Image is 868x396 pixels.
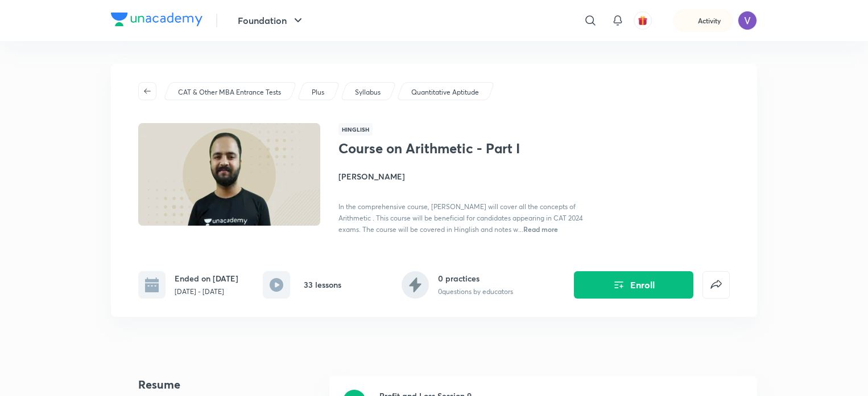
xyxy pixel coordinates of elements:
[304,279,341,291] h6: 33 lessons
[353,87,383,97] a: Syllabus
[438,272,513,284] h6: 0 practices
[338,170,593,182] h4: [PERSON_NAME]
[738,11,757,30] img: Vatsal Kanodia
[638,15,648,26] img: avatar
[338,123,373,136] span: Hinglish
[355,87,381,97] p: Syllabus
[175,287,238,297] p: [DATE] - [DATE]
[411,87,479,97] p: Quantitative Aptitude
[574,271,693,299] button: Enroll
[410,87,481,97] a: Quantitative Aptitude
[338,140,524,157] h1: Course on Arithmetic - Part I
[312,87,324,97] p: Plus
[523,224,558,234] span: Read more
[634,11,652,30] button: avatar
[138,376,320,393] h4: Resume
[310,87,326,97] a: Plus
[111,13,202,26] img: Company Logo
[684,14,695,27] img: activity
[438,287,513,297] p: 0 questions by educators
[231,9,312,32] button: Foundation
[338,202,583,234] span: In the comprehensive course, [PERSON_NAME] will cover all the concepts of Arithmetic . This cours...
[175,272,238,284] h6: Ended on [DATE]
[702,271,730,299] button: false
[111,13,202,29] a: Company Logo
[178,87,281,97] p: CAT & Other MBA Entrance Tests
[137,122,322,227] img: Thumbnail
[176,87,283,97] a: CAT & Other MBA Entrance Tests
